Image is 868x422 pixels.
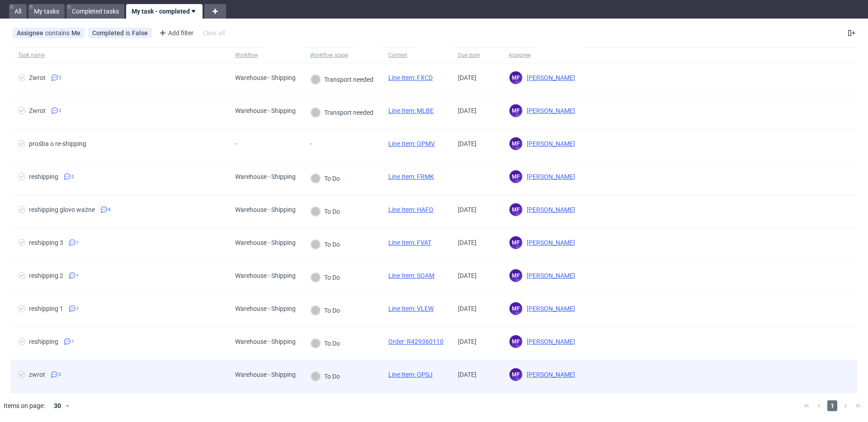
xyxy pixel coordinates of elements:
[29,206,95,213] div: reshipping glovo ważne
[235,74,296,81] div: Warehouse - Shipping
[311,305,340,315] div: To Do
[388,305,434,312] a: Line Item: VLEW
[235,52,258,59] div: Workflow
[509,302,522,315] figcaption: MF
[235,206,296,213] div: Warehouse - Shipping
[235,305,296,312] div: Warehouse - Shipping
[458,206,476,213] span: [DATE]
[388,74,433,81] a: Line Item: FXCD
[59,74,61,81] span: 2
[523,239,575,246] span: [PERSON_NAME]
[458,74,476,81] span: [DATE]
[388,52,410,59] div: Context
[523,272,575,279] span: [PERSON_NAME]
[59,107,61,114] span: 2
[458,272,476,279] span: [DATE]
[523,338,575,345] span: [PERSON_NAME]
[388,371,433,378] a: Line Item: QPSJ
[509,269,522,282] figcaption: MF
[311,75,373,84] div: Transport needed
[71,173,74,180] span: 2
[388,173,434,180] a: Line Item: FRMK
[76,272,79,279] span: 1
[29,338,58,345] div: reshipping
[509,335,522,348] figcaption: MF
[458,338,476,345] span: [DATE]
[235,338,296,345] div: Warehouse - Shipping
[132,29,148,37] div: False
[523,371,575,378] span: [PERSON_NAME]
[29,239,63,246] div: reshipping 3
[235,173,296,180] div: Warehouse - Shipping
[388,206,434,213] a: Line Item: HAFO
[523,74,575,81] span: [PERSON_NAME]
[523,206,575,213] span: [PERSON_NAME]
[18,52,221,59] span: Task name
[235,107,296,114] div: Warehouse - Shipping
[235,371,296,378] div: Warehouse - Shipping
[509,104,522,117] figcaption: MF
[310,52,348,59] div: Workflow stage
[29,173,58,180] div: reshipping
[509,137,522,150] figcaption: MF
[388,140,435,147] a: Line Item: OPMV
[458,371,476,378] span: [DATE]
[126,29,132,37] span: is
[311,338,340,348] div: To Do
[156,26,195,40] div: Add filter
[311,239,340,249] div: To Do
[311,206,340,216] div: To Do
[458,52,494,59] span: Due date
[4,401,45,410] span: Items on page:
[29,371,45,378] div: zwrot
[388,272,434,279] a: Line Item: SOAM
[311,108,373,117] div: Transport needed
[388,239,431,246] a: Line Item: FVAT
[523,305,575,312] span: [PERSON_NAME]
[509,52,531,59] div: Assignee
[458,140,476,147] span: [DATE]
[17,29,45,37] span: Assignee
[311,173,340,183] div: To Do
[235,272,296,279] div: Warehouse - Shipping
[28,4,65,19] a: My tasks
[523,173,575,180] span: [PERSON_NAME]
[201,27,226,39] div: Clear all
[76,239,79,246] span: 1
[29,305,63,312] div: reshipping 1
[523,107,575,114] span: [PERSON_NAME]
[509,236,522,249] figcaption: MF
[523,140,575,147] span: [PERSON_NAME]
[48,399,65,412] div: 30
[310,140,332,147] div: -
[126,4,203,19] a: My task - completed
[311,272,340,282] div: To Do
[71,338,74,345] span: 1
[29,272,63,279] div: reshipping 2
[509,170,522,183] figcaption: MF
[509,71,522,84] figcaption: MF
[388,107,434,114] a: Line Item: MLBE
[235,140,257,147] div: -
[71,29,80,37] div: Me
[388,338,443,345] a: Order: R429360110
[58,371,61,378] span: 5
[29,140,86,147] div: prośba o re-shipping
[76,305,79,312] span: 1
[509,368,522,381] figcaption: MF
[29,107,46,114] div: Zwrot
[235,239,296,246] div: Warehouse - Shipping
[509,203,522,216] figcaption: MF
[92,29,126,37] span: Completed
[458,239,476,246] span: [DATE]
[29,74,46,81] div: Zwrot
[108,206,111,213] span: 8
[458,107,476,114] span: [DATE]
[311,371,340,381] div: To Do
[66,4,124,19] a: Completed tasks
[45,29,71,37] span: contains
[458,305,476,312] span: [DATE]
[827,400,837,411] span: 1
[9,4,27,19] a: All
